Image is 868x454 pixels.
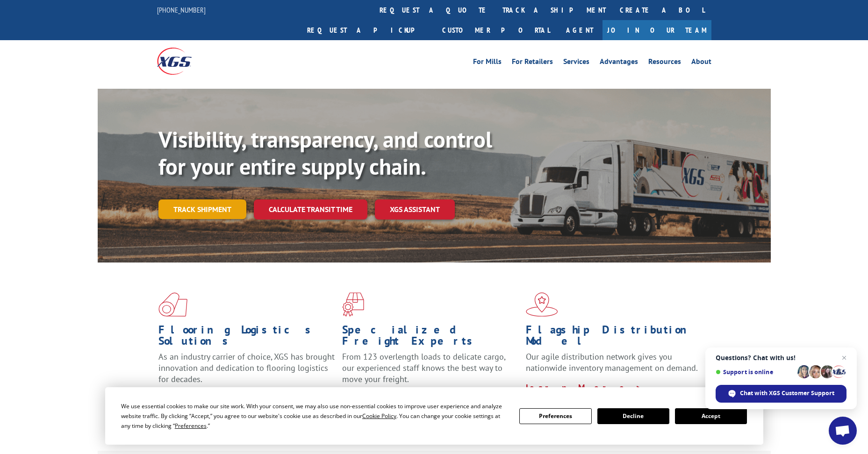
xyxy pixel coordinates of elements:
[648,58,681,68] a: Resources
[716,385,846,403] div: Chat with XGS Customer Support
[473,58,502,68] a: For Mills
[342,351,519,393] p: From 123 overlength loads to delicate cargo, our experienced staff knows the best way to move you...
[519,408,591,424] button: Preferences
[716,369,794,376] span: Support is online
[829,417,857,445] div: Open chat
[158,292,187,317] img: xgs-icon-total-supply-chain-intelligence-red
[175,422,207,430] span: Preferences
[600,58,638,68] a: Advantages
[157,5,206,14] a: [PHONE_NUMBER]
[254,199,367,220] a: Calculate transit time
[158,324,335,351] h1: Flooring Logistics Solutions
[158,351,335,384] span: As an industry carrier of choice, XGS has brought innovation and dedication to flooring logistics...
[740,389,834,397] span: Chat with XGS Customer Support
[362,412,396,420] span: Cookie Policy
[691,58,711,68] a: About
[435,20,557,40] a: Customer Portal
[158,199,246,219] a: Track shipment
[121,401,508,431] div: We use essential cookies to make our site work. With your consent, we may also use non-essential ...
[557,20,603,40] a: Agent
[675,408,747,424] button: Accept
[526,382,642,393] a: Learn More >
[375,199,455,220] a: XGS ASSISTANT
[105,387,763,445] div: Cookie Consent Prompt
[526,324,703,351] h1: Flagship Distribution Model
[716,354,846,362] span: Questions? Chat with us!
[300,20,435,40] a: Request a pickup
[512,58,553,68] a: For Retailers
[526,351,698,373] span: Our agile distribution network gives you nationwide inventory management on demand.
[526,292,558,317] img: xgs-icon-flagship-distribution-model-red
[158,125,492,181] b: Visibility, transparency, and control for your entire supply chain.
[563,58,589,68] a: Services
[597,408,669,424] button: Decline
[342,324,519,351] h1: Specialized Freight Experts
[603,20,711,40] a: Join Our Team
[342,292,364,317] img: xgs-icon-focused-on-flooring-red
[839,352,850,363] span: Close chat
